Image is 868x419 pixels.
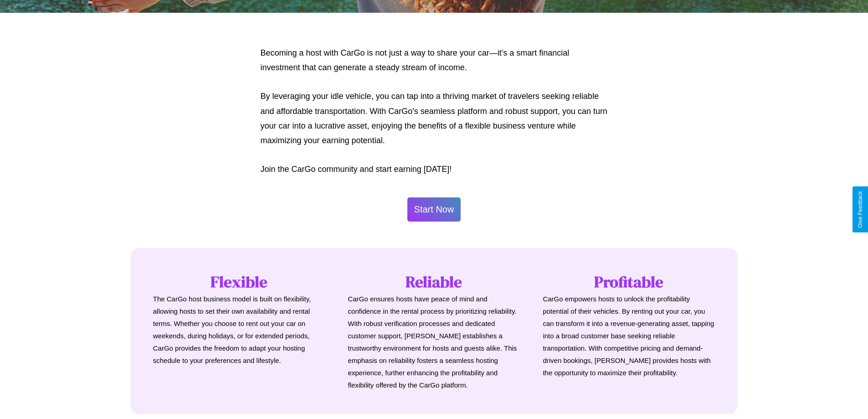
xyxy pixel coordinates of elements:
p: CarGo empowers hosts to unlock the profitability potential of their vehicles. By renting out your... [543,293,715,379]
p: CarGo ensures hosts have peace of mind and confidence in the rental process by prioritizing relia... [348,293,520,391]
button: Start Now [407,197,461,222]
p: Join the CarGo community and start earning [DATE]! [261,162,608,176]
h1: Profitable [543,271,715,293]
h1: Flexible [153,271,325,293]
p: Becoming a host with CarGo is not just a way to share your car—it's a smart financial investment ... [261,46,608,75]
p: The CarGo host business model is built on flexibility, allowing hosts to set their own availabili... [153,293,325,367]
h1: Reliable [348,271,520,293]
p: By leveraging your idle vehicle, you can tap into a thriving market of travelers seeking reliable... [261,89,608,148]
div: Give Feedback [857,191,863,228]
